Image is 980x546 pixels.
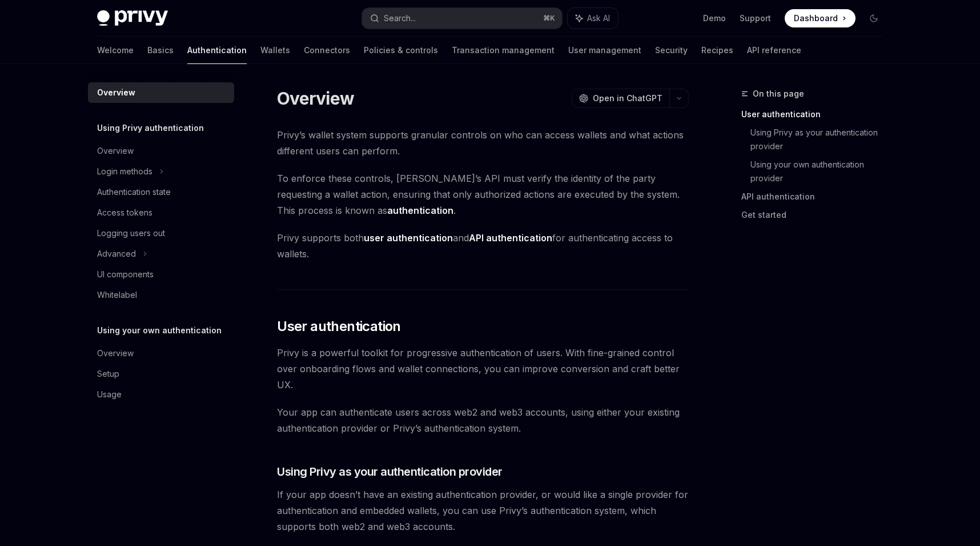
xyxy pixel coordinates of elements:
span: User authentication [277,317,401,336]
a: Dashboard [785,9,856,27]
span: Using Privy as your authentication provider [277,464,503,480]
a: UI components [88,264,234,285]
a: Security [655,37,688,64]
a: Logging users out [88,223,234,244]
a: Wallets [260,37,290,64]
a: Connectors [304,37,350,64]
a: Basics [147,37,174,64]
a: Overview [88,141,234,161]
a: User authentication [741,105,892,123]
h5: Using Privy authentication [97,121,204,135]
div: Access tokens [97,206,152,220]
a: Whitelabel [88,285,234,305]
a: Transaction management [452,37,555,64]
h5: Using your own authentication [97,324,222,337]
a: Setup [88,364,234,384]
span: Open in ChatGPT [593,93,662,104]
img: dark logo [97,10,168,26]
a: Get started [741,206,892,224]
a: Using your own authentication provider [750,156,892,188]
a: Access tokens [88,202,234,223]
span: On this page [753,87,804,101]
a: Recipes [701,37,733,64]
span: To enforce these controls, [PERSON_NAME]’s API must verify the identity of the party requesting a... [277,170,689,218]
a: User management [568,37,641,64]
span: Privy is a powerful toolkit for progressive authentication of users. With fine-grained control ov... [277,345,689,393]
div: Whitelabel [97,288,137,302]
div: Advanced [97,247,136,261]
div: Authentication state [97,185,171,199]
div: Overview [97,86,135,99]
div: Overview [97,346,134,360]
div: Setup [97,367,119,381]
button: Search...⌘K [362,8,562,29]
div: UI components [97,268,154,281]
div: Login methods [97,165,152,178]
span: Privy supports both and for authenticating access to wallets. [277,230,689,262]
span: ⌘ K [543,14,555,23]
strong: authentication [387,205,453,216]
div: Search... [384,11,416,25]
a: Overview [88,82,234,103]
h1: Overview [277,88,354,109]
a: Authentication [187,37,247,64]
span: If your app doesn’t have an existing authentication provider, or would like a single provider for... [277,487,689,535]
button: Open in ChatGPT [572,89,669,108]
button: Ask AI [568,8,618,29]
a: Policies & controls [364,37,438,64]
span: Privy’s wallet system supports granular controls on who can access wallets and what actions diffe... [277,127,689,159]
a: Authentication state [88,182,234,202]
span: Dashboard [794,13,838,24]
div: Overview [97,144,134,158]
a: Usage [88,384,234,405]
button: Toggle dark mode [865,9,883,27]
a: API authentication [741,188,892,206]
span: Your app can authenticate users across web2 and web3 accounts, using either your existing authent... [277,404,689,436]
a: Support [740,13,771,24]
div: Usage [97,388,122,401]
a: API reference [747,37,801,64]
span: Ask AI [587,13,610,24]
a: Welcome [97,37,134,64]
strong: user authentication [364,232,453,244]
a: Using Privy as your authentication provider [750,123,892,156]
a: Demo [703,13,726,24]
div: Logging users out [97,226,165,240]
a: Overview [88,343,234,364]
strong: API authentication [469,232,552,244]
